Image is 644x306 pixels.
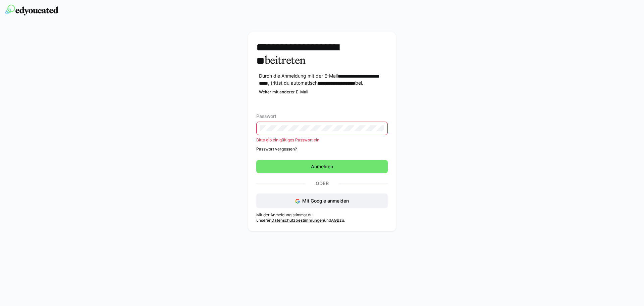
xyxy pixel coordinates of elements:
[259,73,388,87] p: Durch die Anmeldung mit der E-Mail , trittst du automatisch bei.
[259,89,388,95] div: Weiter mit anderer E-Mail
[310,163,334,170] span: Anmelden
[256,193,388,208] button: Mit Google anmelden
[302,198,349,204] span: Mit Google anmelden
[256,137,319,142] span: Bitte gib ein gültiges Passwort ein
[256,212,388,223] p: Mit der Anmeldung stimmst du unseren und zu.
[256,114,276,119] span: Passwort
[5,5,58,15] img: edyoucated
[271,218,324,223] a: Datenschutzbestimmungen
[331,218,339,223] a: AGB
[256,40,388,67] h3: beitreten
[256,146,388,152] a: Passwort vergessen?
[256,160,388,173] button: Anmelden
[306,179,338,188] p: Oder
